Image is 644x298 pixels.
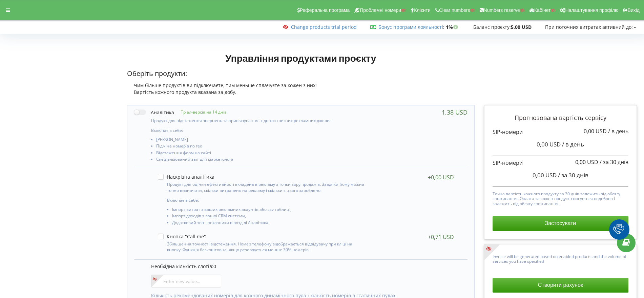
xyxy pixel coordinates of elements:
[428,174,454,181] div: +0,00 USD
[167,241,365,253] p: Збільшення точності відстеження. Номер телефону відображається відвідувачу при кліці на кнопку. Ф...
[414,7,431,13] span: Клієнти
[127,69,475,79] p: Оберіть продукти:
[151,263,461,270] p: Необхідна кількість слотів:
[151,127,368,133] p: Включає в себе:
[378,24,443,30] a: Бонус програми лояльності
[493,190,628,206] p: Точна вартість кожного продукту за 30 днів залежить від обсягу споживання. Оплата за кожен продук...
[378,24,444,30] span: :
[300,7,350,13] span: Реферальна програма
[511,24,532,30] strong: 5,00 USD
[360,7,401,13] span: Проблемні номери
[127,52,475,64] h1: Управління продуктами проєкту
[600,158,628,166] span: / за 30 днів
[493,278,628,292] button: Створити рахунок
[634,24,636,30] strong: -
[172,220,365,227] li: Додатковий звіт і показники в розділі Аналітика.
[291,24,357,30] a: Change products trial period
[484,7,520,13] span: Numbers reserve
[167,197,365,203] p: Включає в себе:
[158,174,214,180] label: Наскрізна аналітика
[158,234,206,239] label: Кнопка "Call me"
[167,181,365,193] p: Продукт для оцінки ефективності вкладень в рекламу з точки зору продажів. Завдяки йому можна точн...
[493,159,628,167] p: SIP-номери
[493,114,628,122] p: Прогнозована вартість сервісу
[151,275,221,287] input: Enter new value...
[127,89,475,96] div: Вартість кожного продукта вказана за добу.
[533,171,557,179] span: 0,00 USD
[156,157,368,163] li: Спеціалізований звіт для маркетолога
[608,127,628,135] span: / в день
[172,214,365,220] li: Імпорт доходів з вашої CRM системи,
[127,82,475,89] div: Чим більше продуктів ви підключаєте, тим меньше сплачуєте за кожен з них!
[442,109,468,116] div: 1,38 USD
[174,109,227,115] p: Тріал-версія на 14 днів
[493,216,628,231] button: Застосувати
[156,144,368,150] li: Підміна номерів по гео
[565,7,618,13] span: Налаштування профілю
[428,234,454,240] div: +0,71 USD
[151,118,368,123] p: Продукт для відстеження звернень та прив'язування їх до конкретних рекламних джерел.
[446,24,460,30] strong: 1%
[493,253,628,264] p: Invoice will be generated based on enabled products and the volume of services you have specified
[545,24,633,30] span: При поточних витратах активний до:
[575,158,598,166] span: 0,00 USD
[213,263,216,270] span: 0
[584,127,607,135] span: 0,00 USD
[156,151,368,157] li: Відстеження форм на сайті
[628,7,640,13] span: Вихід
[537,140,561,148] span: 0,00 USD
[562,140,584,148] span: / в день
[534,7,551,13] span: Кабінет
[134,109,174,116] label: Аналітика
[439,7,470,13] span: Clear numbers
[473,24,511,30] span: Баланс проєкту:
[558,171,588,179] span: / за 30 днів
[156,137,368,144] li: [PERSON_NAME]
[493,128,628,136] p: SIP-номери
[172,207,365,214] li: Імпорт витрат з ваших рекламних акаунтів або csv таблиці,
